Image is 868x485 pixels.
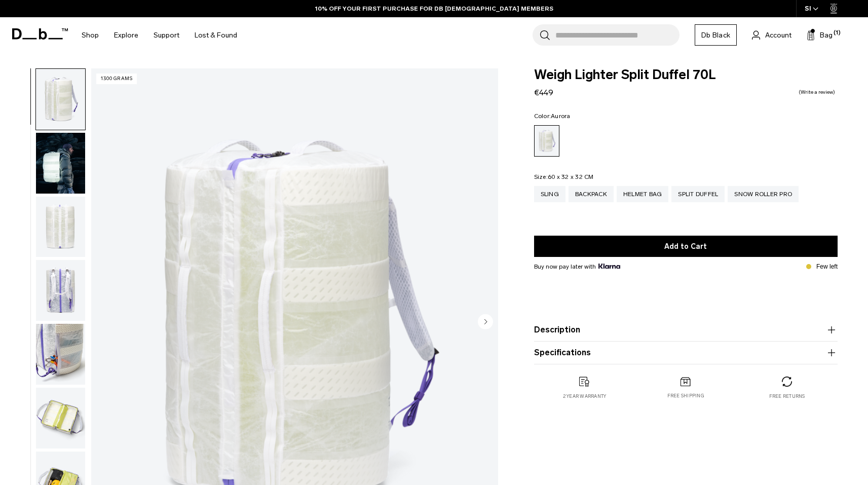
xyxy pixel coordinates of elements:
[74,17,245,53] nav: Main Navigation
[534,113,571,119] legend: Color:
[534,262,620,271] span: Buy now pay later with
[36,388,85,449] img: Weigh_Lighter_Split_Duffel_70L_5.png
[820,30,833,41] span: Bag
[36,324,85,385] img: Weigh_Lighter_Split_Duffel_70L_4.png
[769,393,805,400] p: Free returns
[36,69,85,130] img: Weigh_Lighter_Split_Duffel_70L_1.png
[534,68,838,82] span: Weigh Lighter Split Duffel 70L
[96,73,137,84] p: 1300 grams
[563,393,607,400] p: 2 year warranty
[534,324,838,336] button: Description
[35,259,86,321] button: Weigh_Lighter_Split_Duffel_70L_3.png
[534,174,594,180] legend: Size:
[799,90,835,95] a: Write a review
[315,4,553,13] a: 10% OFF YOUR FIRST PURCHASE FOR DB [DEMOGRAPHIC_DATA] MEMBERS
[36,197,85,257] img: Weigh_Lighter_Split_Duffel_70L_2.png
[154,17,179,53] a: Support
[598,264,620,269] img: {"height" => 20, "alt" => "Klarna"}
[36,133,85,194] img: Weigh_Lighter_Duffel_70L_Lifestyle.png
[114,17,138,53] a: Explore
[35,323,86,385] button: Weigh_Lighter_Split_Duffel_70L_4.png
[671,186,725,202] a: Split Duffel
[82,17,99,53] a: Shop
[551,113,571,120] span: Aurora
[765,30,791,41] span: Account
[834,29,841,38] span: (1)
[534,88,553,97] span: €449
[548,173,594,180] span: 60 x 32 x 32 CM
[816,262,838,271] p: Few left
[534,125,559,157] a: Aurora
[807,29,833,41] button: Bag (1)
[478,314,493,331] button: Next slide
[534,236,838,257] button: Add to Cart
[35,132,86,194] button: Weigh_Lighter_Duffel_70L_Lifestyle.png
[534,347,838,359] button: Specifications
[569,186,614,202] a: Backpack
[728,186,799,202] a: Snow Roller Pro
[752,29,791,41] a: Account
[695,24,737,46] a: Db Black
[195,17,237,53] a: Lost & Found
[617,186,669,202] a: Helmet Bag
[35,387,86,449] button: Weigh_Lighter_Split_Duffel_70L_5.png
[35,68,86,130] button: Weigh_Lighter_Split_Duffel_70L_1.png
[534,186,565,202] a: Sling
[667,392,704,399] p: Free shipping
[36,260,85,321] img: Weigh_Lighter_Split_Duffel_70L_3.png
[35,196,86,258] button: Weigh_Lighter_Split_Duffel_70L_2.png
